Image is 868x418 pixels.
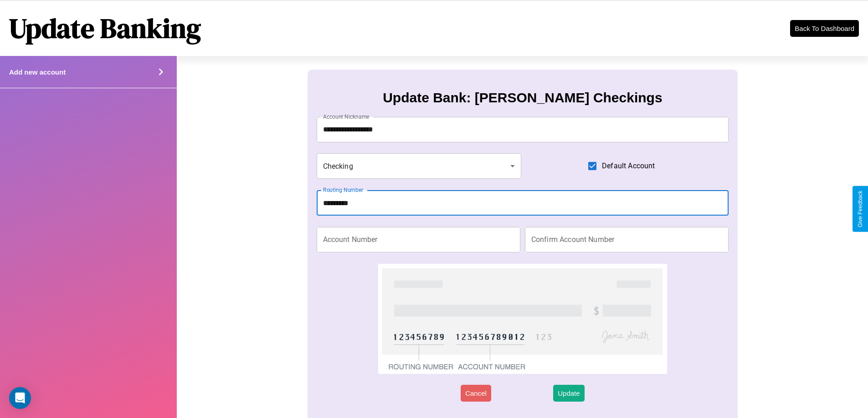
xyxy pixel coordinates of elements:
img: check [378,264,667,374]
button: Update [553,385,584,402]
button: Back To Dashboard [790,20,859,37]
h1: Update Banking [9,10,201,47]
label: Routing Number [323,186,363,194]
h4: Add new account [9,68,66,76]
button: Cancel [461,385,491,402]
div: Give Feedback [857,191,863,227]
span: Default Account [602,161,655,171]
div: Open Intercom Messenger [9,387,31,409]
h3: Update Bank: [PERSON_NAME] Checkings [383,90,662,106]
div: Checking [317,153,522,179]
label: Account Nickname [323,113,370,121]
